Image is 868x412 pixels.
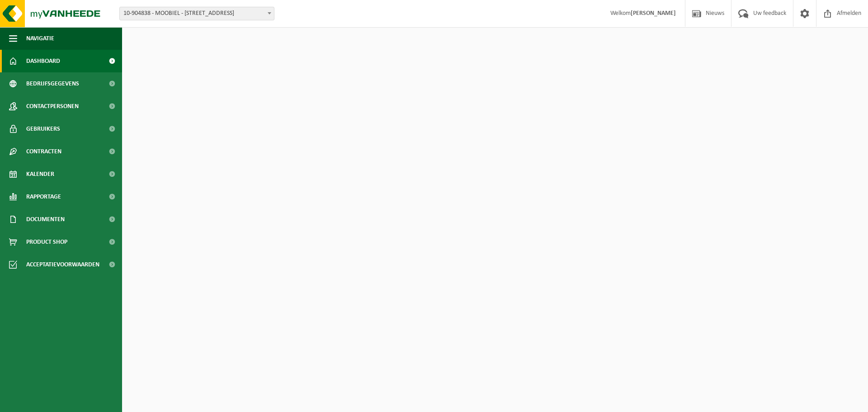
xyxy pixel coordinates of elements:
span: Dashboard [26,50,60,72]
span: Contracten [26,140,61,163]
span: Documenten [26,208,65,231]
span: Bedrijfsgegevens [26,72,79,95]
span: Rapportage [26,185,61,208]
span: 10-904838 - MOOBIEL - 9910 AALTER, VELDSTRAAT 34 [120,7,274,20]
span: Gebruikers [26,118,60,140]
span: Acceptatievoorwaarden [26,253,99,276]
span: Product Shop [26,231,67,253]
strong: [PERSON_NAME] [631,10,676,17]
span: Contactpersonen [26,95,79,118]
span: Kalender [26,163,54,185]
span: 10-904838 - MOOBIEL - 9910 AALTER, VELDSTRAAT 34 [119,7,274,20]
span: Navigatie [26,27,54,50]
